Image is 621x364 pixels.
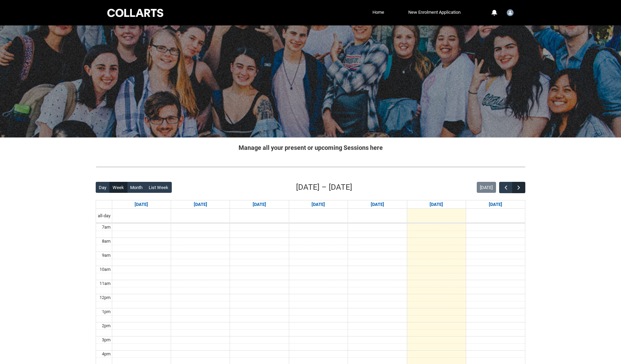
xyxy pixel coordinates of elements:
[98,266,112,273] div: 10am
[499,182,512,193] button: Previous Week
[101,337,112,343] div: 3pm
[428,200,444,209] a: Go to September 12, 2025
[146,182,172,193] button: List Week
[369,200,386,209] a: Go to September 11, 2025
[371,7,386,18] a: Home
[477,182,496,193] button: [DATE]
[101,308,112,315] div: 1pm
[407,7,462,18] a: New Enrolment Application
[310,200,326,209] a: Go to September 10, 2025
[127,182,146,193] button: Month
[98,280,112,287] div: 11am
[133,200,149,209] a: Go to September 7, 2025
[487,200,504,209] a: Go to September 13, 2025
[101,322,112,329] div: 2pm
[96,143,525,152] h2: Manage all your present or upcoming Sessions here
[512,182,525,193] button: Next Week
[251,200,267,209] a: Go to September 9, 2025
[96,212,112,219] span: all-day
[98,294,112,301] div: 12pm
[96,163,525,170] img: REDU_GREY_LINE
[101,351,112,357] div: 4pm
[505,7,515,18] button: User Profile Student.ninkste.20252134
[101,252,112,259] div: 9am
[109,182,127,193] button: Week
[96,182,110,193] button: Day
[296,181,352,193] h2: [DATE] – [DATE]
[507,9,514,16] img: Student.ninkste.20252134
[101,224,112,231] div: 7am
[101,238,112,245] div: 8am
[192,200,209,209] a: Go to September 8, 2025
